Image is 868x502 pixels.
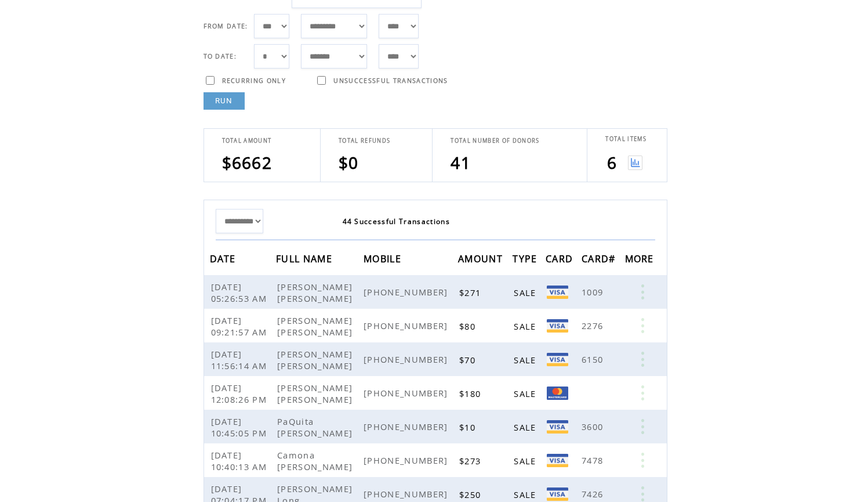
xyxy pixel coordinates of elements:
[459,421,478,433] span: $10
[625,250,657,271] span: MORE
[364,286,451,298] span: [PHONE_NUMBER]
[364,488,451,500] span: [PHONE_NUMBER]
[364,255,404,262] a: MOBILE
[582,320,606,331] span: 2276
[582,488,606,500] span: 7426
[582,454,606,466] span: 7478
[343,216,451,226] span: 44 Successful Transactions
[459,354,478,366] span: $70
[513,255,540,262] a: TYPE
[364,387,451,399] span: [PHONE_NUMBER]
[211,315,270,338] span: [DATE] 09:21:57 AM
[546,255,576,262] a: CARD
[547,454,568,467] img: Visa
[277,315,355,338] span: [PERSON_NAME] [PERSON_NAME]
[211,382,270,405] span: [DATE] 12:08:26 PM
[204,22,248,30] span: FROM DATE:
[547,487,568,501] img: Visa
[582,353,606,365] span: 6150
[211,348,270,371] span: [DATE] 11:56:14 AM
[547,319,568,333] img: Visa
[582,250,619,271] span: CARD#
[339,137,390,145] span: TOTAL REFUNDS
[514,421,539,433] span: SALE
[514,287,539,298] span: SALE
[204,52,237,60] span: TO DATE:
[547,420,568,434] img: Visa
[514,354,539,366] span: SALE
[364,353,451,365] span: [PHONE_NUMBER]
[582,255,619,262] a: CARD#
[364,320,451,331] span: [PHONE_NUMBER]
[210,255,239,262] a: DATE
[277,449,355,472] span: Camona [PERSON_NAME]
[211,416,270,439] span: [DATE] 10:45:05 PM
[210,250,239,271] span: DATE
[276,250,335,271] span: FULL NAME
[459,455,484,467] span: $273
[451,137,539,145] span: TOTAL NUMBER OF DONORS
[364,421,451,432] span: [PHONE_NUMBER]
[222,137,272,145] span: TOTAL AMOUNT
[222,151,273,174] span: $6662
[459,388,484,399] span: $180
[582,421,606,432] span: 3600
[458,250,506,271] span: AMOUNT
[277,348,355,371] span: [PERSON_NAME] [PERSON_NAME]
[277,382,355,405] span: [PERSON_NAME] [PERSON_NAME]
[459,489,484,500] span: $250
[364,250,404,271] span: MOBILE
[333,77,448,85] span: UNSUCCESSFUL TRANSACTIONS
[582,286,606,298] span: 1009
[451,151,471,174] span: 41
[514,489,539,500] span: SALE
[459,320,478,332] span: $80
[547,353,568,366] img: Visa
[364,454,451,466] span: [PHONE_NUMBER]
[211,281,270,304] span: [DATE] 05:26:53 AM
[513,250,540,271] span: TYPE
[607,151,617,174] span: 6
[459,287,484,298] span: $271
[547,387,568,400] img: Mastercard
[339,151,359,174] span: $0
[277,281,355,304] span: [PERSON_NAME] [PERSON_NAME]
[605,135,647,143] span: TOTAL ITEMS
[458,255,506,262] a: AMOUNT
[628,156,642,170] img: View graph
[222,77,286,85] span: RECURRING ONLY
[514,455,539,467] span: SALE
[276,255,335,262] a: FULL NAME
[211,449,270,472] span: [DATE] 10:40:13 AM
[277,416,355,439] span: PaQuita [PERSON_NAME]
[204,92,245,110] a: RUN
[514,320,539,332] span: SALE
[547,286,568,299] img: Visa
[514,388,539,399] span: SALE
[546,250,576,271] span: CARD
